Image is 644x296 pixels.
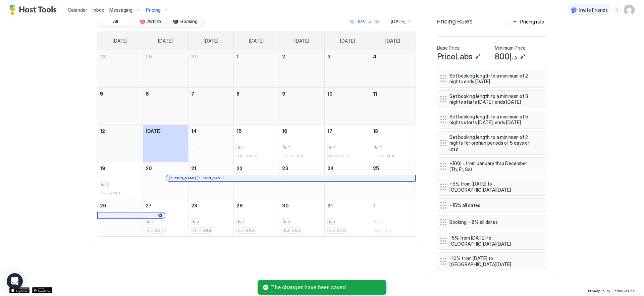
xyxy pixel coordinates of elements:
[379,145,381,149] span: 2
[188,87,234,125] td: October 7, 2025
[536,75,544,83] button: More options
[474,53,482,61] button: Edit
[242,32,270,50] a: Wednesday
[391,18,406,24] span: [DATE]
[234,88,279,100] a: October 8, 2025
[509,15,547,28] button: Pricing rule
[437,215,547,229] div: Booking: +8% all dates menu
[449,160,529,172] span: +د.إ100 from January thru December (Th, Fr, Sa)
[437,18,473,26] span: Pricing Rules
[279,162,325,199] td: October 23, 2025
[68,6,87,13] a: Calendar
[189,125,234,137] a: October 14, 2025
[204,38,218,44] span: [DATE]
[536,139,544,147] div: menu
[97,125,143,162] td: October 12, 2025
[97,50,143,88] td: September 28, 2025
[536,201,544,209] button: More options
[68,7,87,13] span: Calendar
[373,128,378,134] span: 18
[100,54,106,59] span: 28
[242,145,244,149] span: 2
[146,128,162,134] span: [DATE]
[168,17,202,26] button: Booking
[279,199,325,236] td: October 30, 2025
[143,125,188,137] a: October 13, 2025
[143,50,189,88] td: September 29, 2025
[325,87,370,125] td: October 10, 2025
[151,32,179,50] a: Monday
[325,162,370,175] a: October 24, 2025
[188,125,234,162] td: October 14, 2025
[437,111,547,129] div: Set booking length to a minimum of 5 nights starts [DATE], ends [DATE] menu
[237,228,255,233] span: د.إ2k-د.إ2.1k
[536,257,544,265] button: More options
[325,50,370,88] td: October 3, 2025
[288,219,290,224] span: 3
[385,38,400,44] span: [DATE]
[93,7,104,13] span: Inbox
[536,162,544,170] div: menu
[449,93,529,105] span: Set booking length to a minimum of 3 nights starts [DATE], ends [DATE]
[97,162,143,199] td: October 19, 2025
[282,91,285,97] span: 9
[279,162,325,175] a: October 23, 2025
[449,181,529,193] span: +5% from [DATE] to [GEOGRAPHIC_DATA][DATE]
[189,199,234,212] a: October 28, 2025
[113,18,118,24] span: All
[189,162,234,175] a: October 21, 2025
[437,232,547,250] div: -5% from [DATE] to [GEOGRAPHIC_DATA][DATE] menu
[495,45,526,51] span: Minimum Price
[613,6,621,14] div: menu
[113,38,127,44] span: [DATE]
[242,219,244,224] span: 3
[437,52,472,62] span: PriceLabs
[495,52,517,62] span: د.إ800
[437,198,547,212] div: +15% all dates menu
[294,38,309,44] span: [DATE]
[143,88,188,100] a: October 6, 2025
[327,128,332,134] span: 17
[9,5,60,15] a: Host Tools Logo
[327,54,331,59] span: 3
[97,125,143,137] a: October 12, 2025
[234,87,279,125] td: October 8, 2025
[374,18,380,24] button: Next month
[288,32,316,50] a: Thursday
[279,50,325,88] td: October 2, 2025
[236,128,242,134] span: 15
[146,203,152,208] span: 27
[143,50,188,63] a: September 29, 2025
[437,70,547,88] div: Set booking length to a minimum of 2 nights ends [DATE] menu
[97,88,143,100] a: October 5, 2025
[279,87,325,125] td: October 9, 2025
[536,139,544,147] button: More options
[97,87,143,125] td: October 5, 2025
[340,38,355,44] span: [DATE]
[191,54,198,59] span: 30
[282,54,285,59] span: 2
[106,32,134,50] a: Sunday
[249,38,264,44] span: [DATE]
[158,38,173,44] span: [DATE]
[327,91,333,97] span: 10
[370,162,416,175] a: October 25, 2025
[370,199,416,212] a: November 1, 2025
[188,50,234,88] td: September 30, 2025
[97,15,204,28] div: tab-group
[357,17,372,25] button: [DATE]
[288,145,290,149] span: 2
[279,50,325,63] a: October 2, 2025
[437,157,547,175] div: +د.إ100 from January thru December (Th, Fr, Sa) menu
[234,162,279,199] td: October 22, 2025
[151,219,153,224] span: 2
[370,162,416,199] td: October 25, 2025
[370,125,416,162] td: October 18, 2025
[327,203,333,208] span: 31
[333,32,362,50] a: Friday
[143,162,189,199] td: October 20, 2025
[279,199,325,212] a: October 30, 2025
[379,32,407,50] a: Saturday
[536,218,544,226] div: menu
